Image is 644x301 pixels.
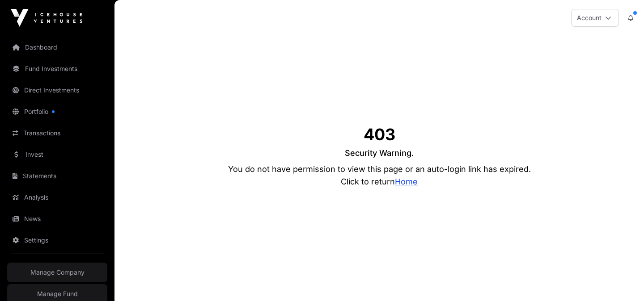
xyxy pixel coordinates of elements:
[345,147,414,159] p: .
[345,148,411,158] span: Security Warning
[364,125,395,143] h1: 403
[7,166,107,186] a: Statements
[7,209,107,229] a: News
[571,9,619,27] button: Account
[7,263,107,282] a: Manage Company
[7,145,107,164] a: Invest
[341,176,418,188] p: Click to return
[11,9,82,27] img: Icehouse Ventures Logo
[7,59,107,79] a: Fund Investments
[7,188,107,207] a: Analysis
[7,80,107,100] a: Direct Investments
[228,163,531,176] p: You do not have permission to view this page or an auto-login link has expired.
[7,230,107,250] a: Settings
[7,123,107,143] a: Transactions
[7,102,107,121] a: Portfolio
[7,38,107,57] a: Dashboard
[395,177,418,186] a: Home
